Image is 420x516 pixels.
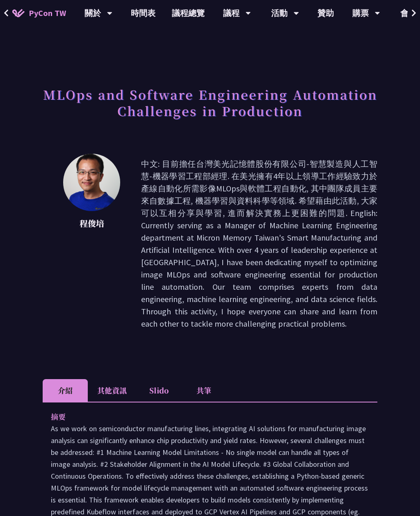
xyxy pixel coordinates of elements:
li: 其他資訊 [88,379,136,402]
img: Home icon of PyCon TW 2025 [12,9,25,17]
a: PyCon TW [4,3,74,23]
img: 程俊培 [63,154,120,211]
h1: MLOps and Software Engineering Automation Challenges in Production [43,82,377,123]
li: 介紹 [43,379,88,402]
p: 摘要 [51,411,353,423]
p: 程俊培 [63,217,121,230]
p: 中文: 目前擔任台灣美光記憶體股份有限公司-智慧製造與人工智慧-機器學習工程部經理. 在美光擁有4年以上領導工作經驗致力於產線自動化所需影像MLOps與軟體工程自動化, 其中團隊成員主要來自數據... [141,158,377,330]
li: Slido [136,379,181,402]
li: 共筆 [181,379,226,402]
span: PyCon TW [29,7,66,19]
